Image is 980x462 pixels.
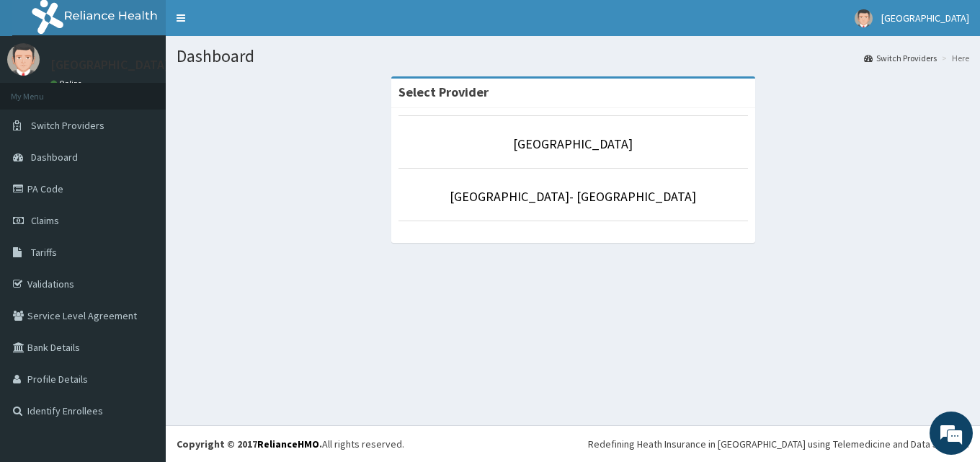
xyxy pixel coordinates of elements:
span: Tariffs [31,246,57,259]
strong: Copyright © 2017 . [177,437,322,450]
a: RelianceHMO [257,437,319,450]
p: [GEOGRAPHIC_DATA] [50,58,169,71]
a: Online [50,79,85,89]
strong: Select Provider [398,84,489,100]
a: [GEOGRAPHIC_DATA] [513,136,633,152]
span: Switch Providers [31,119,104,132]
span: Dashboard [31,151,78,164]
span: [GEOGRAPHIC_DATA] [881,12,969,25]
li: Here [938,52,969,64]
img: User Image [855,9,873,27]
h1: Dashboard [177,47,969,66]
img: User Image [7,43,40,76]
a: [GEOGRAPHIC_DATA]- [GEOGRAPHIC_DATA] [450,188,696,205]
div: Redefining Heath Insurance in [GEOGRAPHIC_DATA] using Telemedicine and Data Science! [588,437,969,451]
a: Switch Providers [864,52,937,64]
footer: All rights reserved. [166,425,980,462]
span: Claims [31,214,59,227]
